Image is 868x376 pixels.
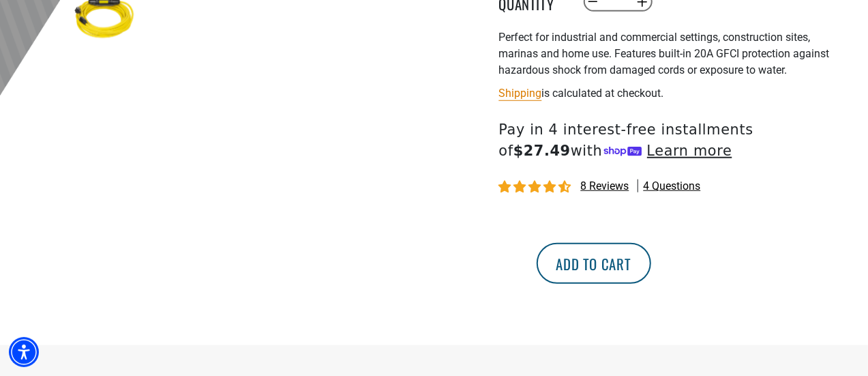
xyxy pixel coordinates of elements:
button: Add to cart [537,243,651,284]
a: Shipping [499,87,542,100]
span: 8 reviews [581,179,629,192]
span: 4 questions [644,179,701,194]
span: Perfect for industrial and commercial settings, construction sites, marinas and home use. Feature... [499,31,830,76]
div: Accessibility Menu [9,337,39,367]
span: 4.62 stars [499,181,574,194]
div: is calculated at checkout. [499,84,833,102]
